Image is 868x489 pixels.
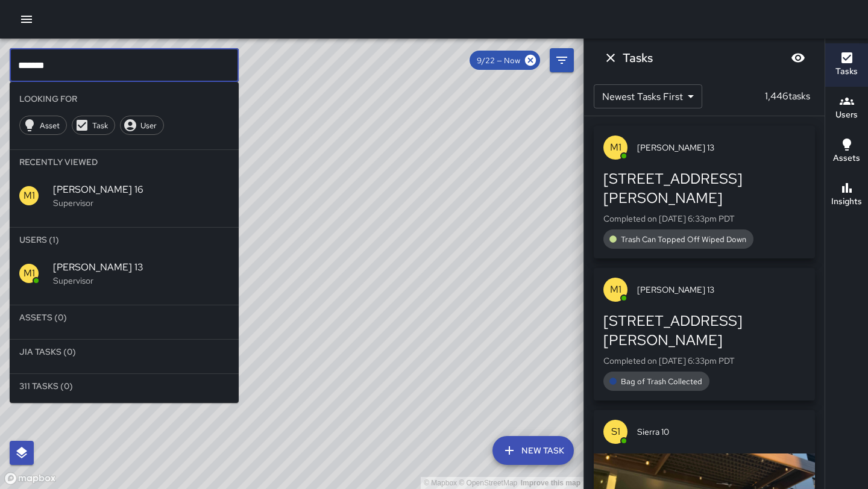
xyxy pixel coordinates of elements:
span: [PERSON_NAME] 13 [637,284,805,296]
span: Sierra 10 [637,426,805,438]
button: Users [825,87,868,130]
button: Assets [825,130,868,173]
div: M1[PERSON_NAME] 13Supervisor [10,252,239,295]
h6: Tasks [623,48,653,67]
li: 311 Tasks (0) [10,374,239,398]
div: M1[PERSON_NAME] 16Supervisor [10,174,239,217]
p: M1 [24,188,35,203]
div: Asset [19,116,67,135]
span: Task [86,120,115,131]
li: Jia Tasks (0) [10,340,239,364]
h6: Tasks [835,65,858,78]
button: M1[PERSON_NAME] 13[STREET_ADDRESS][PERSON_NAME]Completed on [DATE] 6:33pm PDTTrash Can Topped Off... [594,126,815,258]
button: Insights [825,173,868,217]
div: Task [72,116,115,135]
span: [PERSON_NAME] 13 [53,260,229,275]
div: [STREET_ADDRESS][PERSON_NAME] [603,311,805,350]
div: User [120,116,164,135]
span: Asset [33,120,66,131]
p: Completed on [DATE] 6:33pm PDT [603,355,805,367]
p: Supervisor [53,197,229,209]
button: Dismiss [599,46,623,70]
button: Filters [550,48,574,72]
button: New Task [492,436,574,465]
span: [PERSON_NAME] 13 [637,142,805,154]
h6: Assets [833,152,860,165]
p: Completed on [DATE] 6:33pm PDT [603,213,805,225]
span: 9/22 — Now [470,55,527,66]
span: Trash Can Topped Off Wiped Down [614,234,753,244]
span: Bag of Trash Collected [614,376,709,387]
button: M1[PERSON_NAME] 13[STREET_ADDRESS][PERSON_NAME]Completed on [DATE] 6:33pm PDTBag of Trash Collected [594,268,815,400]
p: 1,446 tasks [760,89,815,104]
p: S1 [611,425,620,439]
li: Recently Viewed [10,150,239,174]
button: Tasks [825,43,868,87]
h6: Insights [831,195,862,208]
span: [PERSON_NAME] 16 [53,182,229,197]
p: Supervisor [53,275,229,287]
div: 9/22 — Now [470,51,540,70]
p: M1 [610,282,621,297]
h6: Users [835,108,858,122]
p: M1 [610,140,621,155]
div: [STREET_ADDRESS][PERSON_NAME] [603,169,805,208]
li: Assets (0) [10,305,239,329]
div: Newest Tasks First [594,84,702,108]
li: Users (1) [10,228,239,252]
li: Looking For [10,87,239,111]
p: M1 [24,266,35,281]
button: Blur [786,46,810,70]
span: User [134,120,163,131]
